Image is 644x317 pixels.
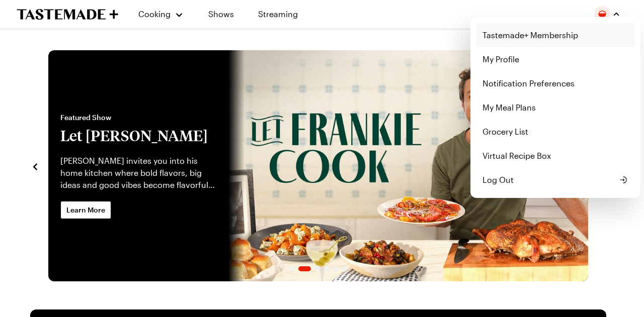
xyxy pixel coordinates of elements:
img: Profile picture [594,6,610,22]
a: Grocery List [476,120,634,144]
a: My Profile [476,47,634,71]
a: Tastemade+ Membership [476,23,634,47]
a: Virtual Recipe Box [476,144,634,168]
span: Log Out [482,174,514,186]
button: Profile picture [594,6,620,22]
a: My Meal Plans [476,95,634,120]
a: Notification Preferences [476,71,634,95]
div: Profile picture [470,17,640,198]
